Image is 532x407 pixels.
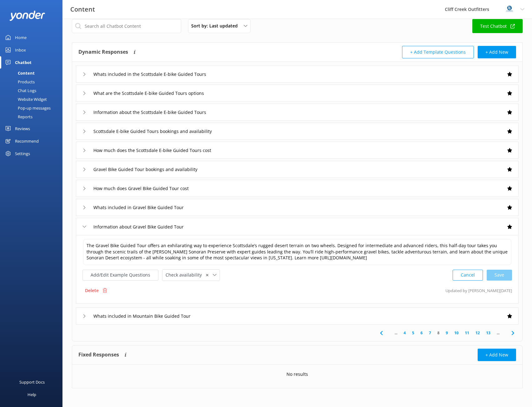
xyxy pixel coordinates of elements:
[78,46,128,58] h4: Dynamic Responses
[434,330,443,336] a: 8
[4,95,47,104] div: Website Widget
[494,330,503,336] span: ...
[15,147,30,160] div: Settings
[462,330,472,336] a: 11
[166,272,206,278] span: Check availability
[15,44,26,56] div: Inbox
[286,371,308,378] p: No results
[83,239,511,265] textarea: The Gravel Bike Guided Tour offers an exhilarating way to experience Scottsdale’s rugged desert t...
[85,287,99,294] p: Delete
[206,272,209,278] span: ✕
[402,46,474,58] button: + Add Template Questions
[4,95,62,104] a: Website Widget
[4,86,62,95] a: Chat Logs
[4,86,36,95] div: Chat Logs
[4,104,62,112] a: Pop-up messages
[4,77,35,86] div: Products
[4,69,62,77] a: Content
[4,77,62,86] a: Products
[15,56,32,69] div: Chatbot
[505,5,514,14] img: 832-1757196605.png
[417,330,426,336] a: 6
[443,330,451,336] a: 9
[9,11,45,21] img: yonder-white-logo.png
[400,330,409,336] a: 4
[27,388,36,401] div: Help
[72,19,181,33] input: Search all Chatbot Content
[19,376,45,388] div: Support Docs
[478,46,516,58] button: + Add New
[445,285,512,297] p: Updated by [PERSON_NAME] [DATE]
[191,22,241,29] span: Sort by: Last updated
[4,112,32,121] div: Reports
[78,349,119,361] h4: Fixed Responses
[4,104,51,112] div: Pop-up messages
[472,19,523,33] a: Test Chatbot
[15,122,30,135] div: Reviews
[4,69,35,77] div: Content
[15,135,39,147] div: Recommend
[409,330,417,336] a: 5
[478,349,516,361] button: + Add New
[82,270,158,281] button: Add/Edit Example Questions
[4,112,62,121] a: Reports
[483,330,494,336] a: 13
[426,330,434,336] a: 7
[391,330,400,336] span: ...
[70,4,95,14] h3: Content
[472,330,483,336] a: 12
[15,31,27,44] div: Home
[451,330,462,336] a: 10
[453,270,483,281] button: Cancel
